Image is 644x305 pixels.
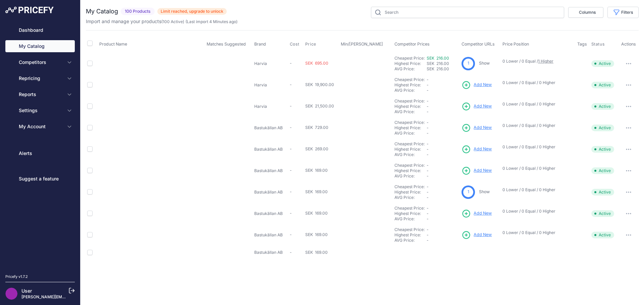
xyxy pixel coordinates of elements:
[394,211,427,216] div: Highest Price:
[462,123,492,133] a: Add New
[474,146,492,152] span: Add New
[290,42,301,47] button: Cost
[157,8,227,15] span: Limit reached, upgrade to unlock
[19,75,63,82] span: Repricing
[474,82,492,88] span: Add New
[5,7,54,13] img: Pricefy Logo
[341,42,383,47] span: Min/[PERSON_NAME]
[502,209,571,214] p: 0 Lower / 0 Equal / 0 Higher
[427,131,429,136] span: -
[568,7,603,18] button: Columns
[394,147,427,152] div: Highest Price:
[394,163,425,168] a: Cheapest Price:
[427,184,429,189] span: -
[305,146,328,151] span: SEK 269.00
[577,42,587,47] span: Tags
[305,61,328,66] span: SEK 695.00
[591,60,614,67] span: Active
[121,8,155,15] span: 100 Products
[290,82,292,87] span: -
[5,104,75,117] button: Settings
[427,168,429,173] span: -
[479,61,490,66] a: Show
[394,216,427,222] div: AVG Price:
[290,168,292,173] span: -
[462,230,492,240] a: Add New
[394,42,430,47] span: Competitor Prices
[427,232,429,237] span: -
[427,211,429,216] span: -
[5,88,75,100] button: Reports
[462,166,492,175] a: Add New
[21,294,125,299] a: [PERSON_NAME][EMAIL_ADDRESS][DOMAIN_NAME]
[427,163,429,168] span: -
[474,103,492,109] span: Add New
[254,211,287,216] p: Bastukällan AB
[427,141,429,146] span: -
[99,42,127,47] span: Product Name
[591,146,614,153] span: Active
[305,189,328,194] span: SEK 169.00
[427,88,429,93] span: -
[394,131,427,136] div: AVG Price:
[591,167,614,174] span: Active
[394,168,427,173] div: Highest Price:
[5,56,75,68] button: Competitors
[394,109,427,115] div: AVG Price:
[19,123,63,130] span: My Account
[254,61,287,66] p: Harvia
[462,145,492,154] a: Add New
[427,104,429,109] span: -
[607,7,639,18] button: Filters
[86,7,118,16] h2: My Catalog
[305,168,328,173] span: SEK 169.00
[290,103,292,108] span: -
[5,40,75,52] a: My Catalog
[371,7,564,18] input: Search
[591,103,614,110] span: Active
[5,24,75,266] nav: Sidebar
[254,104,287,109] p: Harvia
[5,173,75,185] a: Suggest a feature
[5,72,75,84] button: Repricing
[254,82,287,88] p: Harvia
[427,206,429,211] span: -
[474,210,492,217] span: Add New
[502,101,571,107] p: 0 Lower / 0 Equal / 0 Higher
[427,98,429,103] span: -
[394,206,425,211] a: Cheapest Price:
[502,123,571,128] p: 0 Lower / 0 Equal / 0 Higher
[185,19,237,24] span: (Last import 4 Minutes ago)
[394,125,427,131] div: Highest Price:
[427,195,429,200] span: -
[462,102,492,111] a: Add New
[394,104,427,109] div: Highest Price:
[305,211,328,216] span: SEK 169.00
[591,210,614,217] span: Active
[5,274,28,280] div: Pricefy v1.7.2
[427,125,429,130] span: -
[502,59,571,64] p: 0 Lower / 0 Equal /
[394,227,425,232] a: Cheapest Price:
[394,120,425,125] a: Cheapest Price:
[538,59,553,64] a: 1 Higher
[479,189,490,194] a: Show
[427,189,429,195] span: -
[427,82,429,87] span: -
[591,42,605,47] span: Status
[290,232,292,237] span: -
[254,250,287,255] p: Bastukällan AB
[305,42,318,47] button: Price
[290,250,292,255] span: -
[254,125,287,131] p: Bastukällan AB
[305,232,328,237] span: SEK 169.00
[290,146,292,151] span: -
[19,59,63,66] span: Competitors
[427,66,459,72] div: SEK 216.00
[290,42,299,47] span: Cost
[254,168,287,173] p: Bastukällan AB
[394,232,427,238] div: Highest Price:
[502,187,571,193] p: 0 Lower / 0 Equal / 0 Higher
[305,103,334,108] span: SEK 21,500.00
[394,152,427,157] div: AVG Price:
